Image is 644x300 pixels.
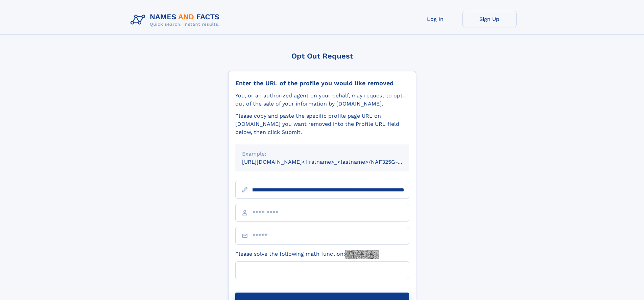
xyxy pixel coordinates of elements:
[128,11,225,29] img: Logo Names and Facts
[235,250,379,259] label: Please solve the following math function:
[462,11,517,27] a: Sign Up
[408,11,462,27] a: Log In
[235,92,409,108] div: You, or an authorized agent on your behalf, may request to opt-out of the sale of your informatio...
[235,79,409,87] div: Enter the URL of the profile you would like removed
[235,112,409,136] div: Please copy and paste the specific profile page URL on [DOMAIN_NAME] you want removed into the Pr...
[242,159,422,165] small: [URL][DOMAIN_NAME]<firstname>_<lastname>/NAF325G-xxxxxxxx
[242,150,402,158] div: Example:
[228,52,416,60] div: Opt Out Request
